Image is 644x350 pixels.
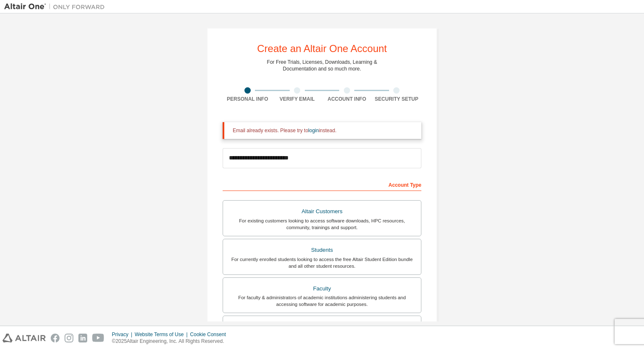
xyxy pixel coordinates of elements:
[223,96,273,102] div: Personal Info
[228,294,416,308] div: For faculty & administrators of academic institutions administering students and accessing softwa...
[112,338,231,345] p: © 2025 Altair Engineering, Inc. All Rights Reserved.
[135,331,190,338] div: Website Terms of Use
[228,256,416,269] div: For currently enrolled students looking to access the free Altair Student Edition bundle and all ...
[4,3,109,11] img: Altair One
[92,334,104,342] img: youtube.svg
[3,334,46,342] img: altair_logo.svg
[65,334,73,342] img: instagram.svg
[228,321,416,333] div: Everyone else
[257,44,387,54] div: Create an Altair One Account
[308,128,319,133] a: login
[267,59,377,72] div: For Free Trials, Licenses, Downloads, Learning & Documentation and so much more.
[51,334,60,342] img: facebook.svg
[228,206,416,217] div: Altair Customers
[223,178,421,191] div: Account Type
[372,96,422,102] div: Security Setup
[228,244,416,256] div: Students
[322,96,372,102] div: Account Info
[233,127,415,134] div: Email already exists. Please try to instead.
[112,331,135,338] div: Privacy
[273,96,322,102] div: Verify Email
[228,217,416,231] div: For existing customers looking to access software downloads, HPC resources, community, trainings ...
[228,283,416,295] div: Faculty
[190,331,231,338] div: Cookie Consent
[78,334,87,342] img: linkedin.svg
